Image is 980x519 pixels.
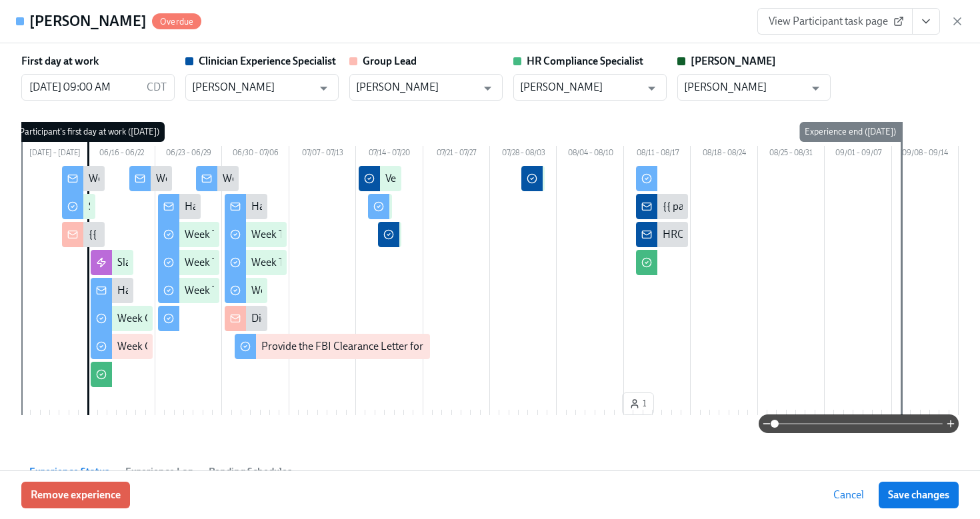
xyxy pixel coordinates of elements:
[152,17,201,27] span: Overdue
[185,255,423,270] div: Week Two: Core Processes (~1.25 hours to complete)
[641,78,662,99] button: Open
[289,146,356,163] div: 07/07 – 07/13
[156,171,294,186] div: Week One Onboarding Recap!
[251,227,611,242] div: Week Three: Cultural Competence & Special Populations (~3 hours to complete)
[147,80,167,95] p: CDT
[209,464,292,479] span: Pending Schedules
[21,482,130,508] button: Remove experience
[833,488,864,502] span: Cancel
[117,255,173,270] div: Slack Invites
[691,146,757,163] div: 08/18 – 08/24
[629,397,647,410] span: 1
[125,464,193,479] span: Experience Log
[199,55,336,67] strong: Clinician Experience Specialist
[117,311,426,326] div: Week One: Welcome To Charlie Health Tasks! (~3 hours to complete)
[89,199,162,214] div: Software Set-Up
[21,146,88,163] div: [DATE] – [DATE]
[824,482,873,508] button: Cancel
[490,146,557,163] div: 07/28 – 08/03
[663,199,912,214] div: {{ participant.fullName }} Is Cleared From Compliance!
[912,8,940,35] button: View task page
[892,146,959,163] div: 09/08 – 09/14
[879,482,959,508] button: Save changes
[14,122,165,142] div: Participant's first day at work ([DATE])
[31,488,121,502] span: Remove experience
[155,146,222,163] div: 06/23 – 06/29
[477,78,498,99] button: Open
[261,339,479,354] div: Provide the FBI Clearance Letter for [US_STATE]
[251,283,529,298] div: Week Three: Final Onboarding Tasks (~1.5 hours to complete)
[29,464,109,479] span: Experience Status
[185,283,476,298] div: Week Two: Compliance Crisis Response (~1.5 hours to complete)
[363,55,417,67] strong: Group Lead
[758,146,825,163] div: 08/25 – 08/31
[691,55,776,67] strong: [PERSON_NAME]
[527,55,643,67] strong: HR Compliance Specialist
[223,171,361,186] div: Week Two Onboarding Recap!
[557,146,623,163] div: 08/04 – 08/10
[251,255,599,270] div: Week Three: Ethics, Conduct, & Legal Responsibilities (~5 hours to complete)
[88,146,155,163] div: 06/16 – 06/22
[799,122,901,142] div: Experience end ([DATE])
[313,78,334,99] button: Open
[769,15,901,28] span: View Participant task page
[888,488,949,502] span: Save changes
[89,227,311,242] div: {{ participant.fullName }} has started onboarding
[185,227,444,242] div: Week Two: Get To Know Your Role (~4 hours to complete)
[29,11,147,31] h4: [PERSON_NAME]
[805,78,826,99] button: Open
[185,199,267,214] div: Happy Week Two!
[251,199,406,214] div: Happy Final Week of Onboarding!
[222,146,289,163] div: 06/30 – 07/06
[356,146,423,163] div: 07/14 – 07/20
[89,171,262,186] div: Welcome To The Charlie Health Team!
[117,283,193,298] div: Happy First Day!
[622,392,654,415] button: 1
[117,339,407,354] div: Week One: Essential Compliance Tasks (~6.5 hours to complete)
[825,146,891,163] div: 09/01 – 09/07
[663,227,714,242] div: HRC Check
[251,311,503,326] div: Did {{ participant.fullName }} Schedule A Meet & Greet?
[423,146,490,163] div: 07/21 – 07/27
[385,171,577,186] div: Verify Elation for {{ participant.fullName }}
[21,54,99,69] label: First day at work
[757,8,913,35] a: View Participant task page
[624,146,691,163] div: 08/11 – 08/17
